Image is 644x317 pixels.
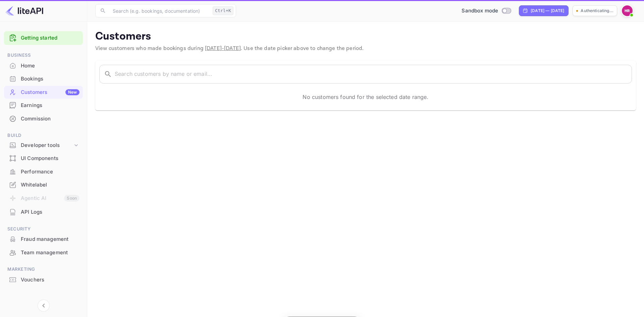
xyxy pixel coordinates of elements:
[21,75,79,83] div: Bookings
[21,208,79,216] div: API Logs
[4,246,83,259] a: Team management
[4,225,83,233] span: Security
[21,142,73,149] div: Developer tools
[109,4,210,17] input: Search (e.g. bookings, documentation)
[4,52,83,59] span: Business
[4,206,83,218] a: API Logs
[21,168,79,176] div: Performance
[4,152,83,164] a: UI Components
[21,115,79,123] div: Commission
[4,132,83,139] span: Build
[21,34,79,42] a: Getting started
[4,273,83,286] div: Vouchers
[4,72,83,86] div: Bookings
[4,233,83,245] a: Fraud management
[21,102,79,109] div: Earnings
[65,89,79,95] div: New
[4,178,83,191] a: Whitelabel
[4,99,83,112] div: Earnings
[21,181,79,189] div: Whitelabel
[519,5,569,16] div: Click to change the date range period
[4,72,83,85] a: Bookings
[4,86,83,98] a: CustomersNew
[95,30,636,43] p: Customers
[205,45,241,52] span: [DATE] - [DATE]
[95,45,364,52] span: View customers who made bookings during . Use the date picker above to change the period.
[5,5,43,16] img: LiteAPI logo
[21,276,79,284] div: Vouchers
[4,165,83,178] div: Performance
[21,235,79,243] div: Fraud management
[21,89,79,96] div: Customers
[4,246,83,259] div: Team management
[21,62,79,70] div: Home
[4,59,83,72] a: Home
[462,7,498,15] span: Sandbox mode
[21,155,79,162] div: UI Components
[4,140,83,151] div: Developer tools
[4,178,83,192] div: Whitelabel
[4,266,83,273] span: Marketing
[4,99,83,111] a: Earnings
[4,31,83,45] div: Getting started
[38,300,50,312] button: Collapse navigation
[21,249,79,257] div: Team management
[581,8,613,14] p: Authenticating...
[622,5,633,16] img: Hugo Ruano
[459,7,514,15] div: Switch to Production mode
[4,112,83,125] a: Commission
[115,65,632,84] input: Search customers by name or email...
[4,59,83,72] div: Home
[4,165,83,178] a: Performance
[4,273,83,286] a: Vouchers
[4,206,83,219] div: API Logs
[531,8,564,14] div: [DATE] — [DATE]
[303,93,428,101] p: No customers found for the selected date range.
[213,6,233,15] div: Ctrl+K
